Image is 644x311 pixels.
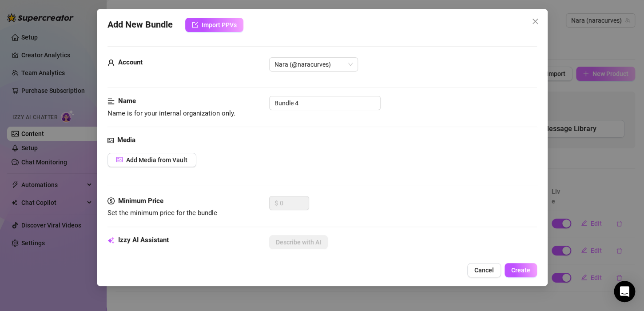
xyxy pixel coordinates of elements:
strong: Media [117,136,135,144]
span: Nara (@naracurves) [274,58,353,71]
span: user [107,57,115,68]
span: Set the minimum price for the bundle [107,209,217,217]
span: dollar [107,196,115,207]
input: Enter a name [269,96,381,110]
button: Import PPVs [185,18,243,32]
span: Add New Bundle [107,18,173,32]
strong: Name [118,97,136,105]
strong: Minimum Price [118,197,163,205]
span: Name is for your internal organization only. [107,109,235,117]
div: Open Intercom Messenger [614,281,635,302]
span: align-left [107,96,115,107]
button: Describe with AI [269,235,328,249]
strong: Account [118,58,143,66]
button: Cancel [467,263,501,277]
button: Add Media from Vault [107,153,196,167]
strong: Izzy AI Assistant [118,236,169,244]
span: picture [107,135,114,146]
span: Import PPVs [202,21,237,28]
span: Cancel [474,267,494,274]
span: import [192,22,198,28]
button: Create [505,263,537,277]
span: picture [116,156,123,163]
span: close [532,18,539,25]
span: Add Media from Vault [126,156,187,163]
span: Close [528,18,542,25]
button: Close [528,14,542,28]
span: Create [511,267,530,274]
